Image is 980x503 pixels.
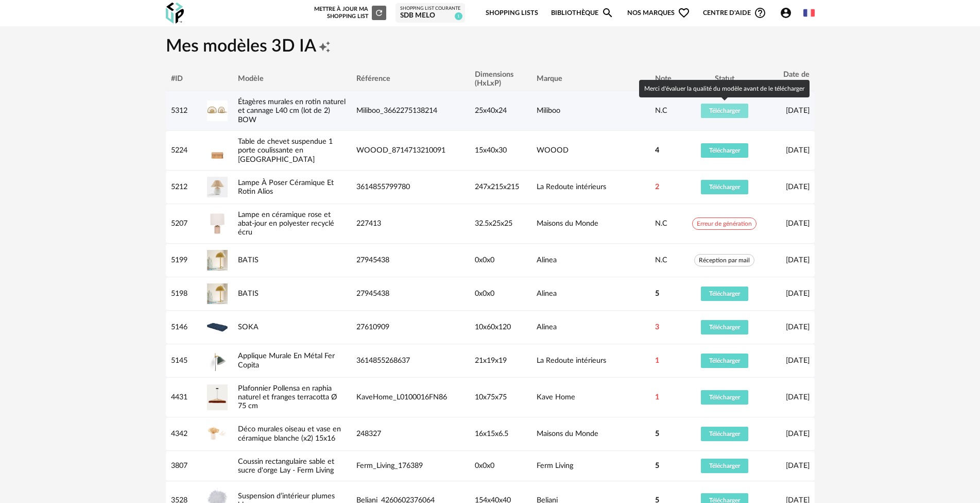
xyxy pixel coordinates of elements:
[531,323,650,331] div: Alinea
[709,394,740,400] span: Télécharger
[356,290,389,297] span: 27945438
[470,393,531,401] div: 10x75x75
[166,146,202,155] div: 5224
[686,74,763,83] div: Statut
[166,106,202,115] div: 5312
[692,217,757,230] span: Erreur de génération
[470,429,531,438] div: 16x15x6.5
[238,179,334,195] a: Lampe À Poser Céramique Et Rotin Alios
[356,256,389,264] span: 27945438
[709,147,740,154] span: Télécharger
[531,393,650,401] div: Kave Home
[754,7,766,19] span: Help Circle Outline icon
[709,431,740,437] span: Télécharger
[400,6,460,12] div: Shopping List courante
[655,323,659,331] span: 3
[655,289,659,298] span: 5
[709,291,740,297] span: Télécharger
[531,429,650,438] div: Maisons du Monde
[233,74,351,83] div: Modèle
[763,219,815,228] div: [DATE]
[356,430,381,438] span: 248327
[400,11,460,21] div: sdb melo
[709,108,740,114] span: Télécharger
[780,7,797,19] span: Account Circle icon
[763,289,815,298] div: [DATE]
[356,357,410,364] span: 3614855268637
[312,6,386,20] div: Mettre à jour ma Shopping List
[678,7,690,19] span: Heart Outline icon
[207,283,228,304] img: BATIS
[655,429,659,438] span: 5
[166,323,202,331] div: 5146
[238,211,334,237] a: Lampe en céramique rose et abat-jour en polyester recyclé écru
[763,323,815,331] div: [DATE]
[763,393,815,401] div: [DATE]
[531,219,650,228] div: Maisons du Monde
[655,220,667,227] span: N.C
[803,7,815,19] img: fr
[655,356,659,365] span: 1
[166,393,202,401] div: 4431
[709,184,740,190] span: Télécharger
[374,10,384,15] span: Refresh icon
[531,74,650,83] div: Marque
[207,350,228,371] img: Applique Murale En Métal Fer Copita
[166,74,202,83] div: #ID
[356,146,445,154] span: WOOOD_8714713210091
[455,12,462,20] span: 1
[655,182,659,191] span: 2
[207,384,228,410] img: Plafonnier Pollensa en raphia naturel et franges terracotta Ø 75 cm
[166,182,202,191] div: 5212
[356,323,389,331] span: 27610909
[531,356,650,365] div: La Redoute intérieurs
[709,324,740,330] span: Télécharger
[238,290,259,297] a: BATIS
[356,183,410,191] span: 3614855799780
[470,182,531,191] div: 247x215x215
[655,107,667,114] span: N.C
[470,356,531,365] div: 21x19x19
[701,180,748,194] button: Télécharger
[701,390,748,405] button: Télécharger
[531,146,650,155] div: WOOOD
[703,7,766,19] span: Centre d'aideHelp Circle Outline icon
[238,384,337,410] a: Plafonnier Pollensa en raphia naturel et franges terracotta Ø 75 cm
[709,358,740,364] span: Télécharger
[627,1,690,25] span: Nos marques
[639,80,810,97] div: Merci d'évaluer la qualité du modèle avant de le télécharger
[166,3,184,24] img: OXP
[531,256,650,264] div: Alinea
[166,36,815,58] h1: Mes modèles 3D IA
[238,138,333,163] a: Table de chevet suspendue 1 porte coulissante en [GEOGRAPHIC_DATA]
[701,104,748,118] button: Télécharger
[318,36,331,58] span: Creation icon
[470,323,531,331] div: 10x60x120
[470,289,531,298] div: 0x0x0
[655,146,659,155] span: 4
[207,424,228,444] img: Déco murales oiseau et vase en céramique blanche (x2) 15x16
[551,1,614,25] a: BibliothèqueMagnify icon
[207,317,228,338] img: SOKA
[531,289,650,298] div: Alinea
[207,177,228,197] img: Lampe À Poser Céramique Et Rotin Alios
[470,219,531,228] div: 32.5x25x25
[650,74,686,83] div: Note
[238,323,259,331] a: SOKA
[166,356,202,365] div: 5145
[166,256,202,264] div: 5199
[470,106,531,115] div: 25x40x24
[655,256,667,264] span: N.C
[166,429,202,438] div: 4342
[701,427,748,441] button: Télécharger
[207,250,228,271] img: BATIS
[763,256,815,264] div: [DATE]
[763,106,815,115] div: [DATE]
[470,70,531,88] div: Dimensions (HxLxP)
[207,100,228,121] img: Étagères murales en rotin naturel et cannage L40 cm (lot de 2) BOW
[470,146,531,155] div: 15x40x30
[531,182,650,191] div: La Redoute intérieurs
[701,320,748,334] button: Télécharger
[763,429,815,438] div: [DATE]
[655,393,659,401] span: 1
